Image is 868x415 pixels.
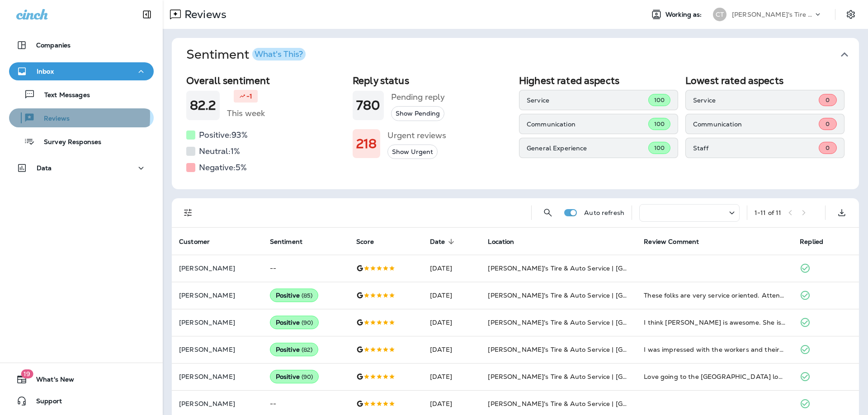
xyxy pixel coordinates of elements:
span: Score [356,238,374,246]
p: Service [693,97,819,104]
p: Data [37,164,52,172]
button: Text Messages [9,85,154,104]
h2: Overall sentiment [186,75,345,86]
span: Replied [800,238,823,246]
h5: Urgent reviews [387,128,446,143]
span: Customer [179,238,222,246]
button: SentimentWhat's This? [179,38,866,71]
h5: Positive: 93 % [199,128,248,142]
p: [PERSON_NAME]'s Tire & Auto [732,11,813,18]
td: [DATE] [423,282,481,309]
span: Sentiment [270,238,314,246]
span: ( 90 ) [302,373,313,381]
div: CT [713,8,726,21]
button: 19What's New [9,370,154,388]
p: Service [527,97,648,104]
h1: 218 [356,136,377,151]
p: Companies [36,42,71,49]
span: Customer [179,238,210,246]
p: [PERSON_NAME] [179,319,255,326]
h2: Reply status [353,75,512,86]
span: Location [488,238,526,246]
h5: This week [227,106,265,121]
span: Sentiment [270,238,302,246]
h5: Pending reply [391,90,445,104]
h2: Highest rated aspects [519,75,678,86]
span: 19 [21,369,33,378]
td: [DATE] [423,309,481,336]
h5: Negative: 5 % [199,160,247,175]
div: Positive [270,316,319,329]
p: Inbox [37,68,54,75]
button: Search Reviews [539,204,557,222]
p: [PERSON_NAME] [179,346,255,353]
h1: 82.2 [190,98,216,113]
div: Positive [270,370,319,383]
span: [PERSON_NAME]'s Tire & Auto Service | [GEOGRAPHIC_DATA] [488,345,686,354]
button: Filters [179,204,197,222]
div: I think Heather is awesome. She is a go-getter and very efficient. She has a lot of energy, is ve... [644,318,785,327]
h2: Lowest rated aspects [685,75,844,86]
span: What's New [27,376,74,387]
button: Survey Responses [9,132,154,151]
div: Positive [270,289,319,302]
button: Export as CSV [833,204,851,222]
span: Date [430,238,457,246]
button: Reviews [9,108,154,127]
p: -1 [246,92,252,101]
td: [DATE] [423,363,481,390]
p: Reviews [35,115,70,123]
div: I was impressed with the workers and their attention to the customers needs and the quality of th... [644,345,785,354]
span: 100 [654,120,665,128]
div: These folks are very service oriented. Attention to details and great communication, which ensure... [644,291,785,300]
span: Support [27,397,62,408]
p: General Experience [527,145,648,152]
p: Communication [693,121,819,128]
span: ( 85 ) [302,292,313,299]
button: Collapse Sidebar [134,5,160,23]
span: [PERSON_NAME]'s Tire & Auto Service | [GEOGRAPHIC_DATA] [488,400,686,408]
button: Show Urgent [387,145,438,159]
p: [PERSON_NAME] [179,373,255,380]
button: Show Pending [391,106,444,121]
span: Review Comment [644,238,711,246]
button: What's This? [252,48,306,61]
span: [PERSON_NAME]'s Tire & Auto Service | [GEOGRAPHIC_DATA] [488,291,686,299]
span: 0 [826,96,830,104]
span: Review Comment [644,238,699,246]
h1: Sentiment [186,47,306,62]
p: Staff [693,145,819,152]
p: Text Messages [35,91,90,100]
span: Date [430,238,445,246]
span: [PERSON_NAME]'s Tire & Auto Service | [GEOGRAPHIC_DATA] [488,264,686,272]
button: Settings [843,6,859,23]
span: ( 90 ) [302,319,313,326]
p: Communication [527,121,648,128]
button: Data [9,159,154,177]
div: What's This? [255,50,303,58]
h5: Neutral: 1 % [199,144,240,159]
button: Inbox [9,62,154,80]
p: [PERSON_NAME] [179,265,255,272]
div: 1 - 11 of 11 [755,209,781,216]
span: 0 [826,120,830,128]
span: Working as: [665,11,704,19]
div: SentimentWhat's This? [172,71,859,189]
span: Score [356,238,386,246]
p: Reviews [181,8,226,21]
span: ( 82 ) [302,346,313,354]
td: [DATE] [423,255,481,282]
button: Companies [9,36,154,54]
span: [PERSON_NAME]'s Tire & Auto Service | [GEOGRAPHIC_DATA] [488,318,686,326]
p: Survey Responses [35,138,101,147]
span: Replied [800,238,835,246]
p: Auto refresh [584,209,624,216]
button: Support [9,392,154,410]
span: 0 [826,144,830,152]
h1: 780 [356,98,380,113]
td: -- [263,255,349,282]
div: Positive [270,343,319,356]
p: [PERSON_NAME] [179,400,255,407]
span: Location [488,238,514,246]
p: [PERSON_NAME] [179,292,255,299]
